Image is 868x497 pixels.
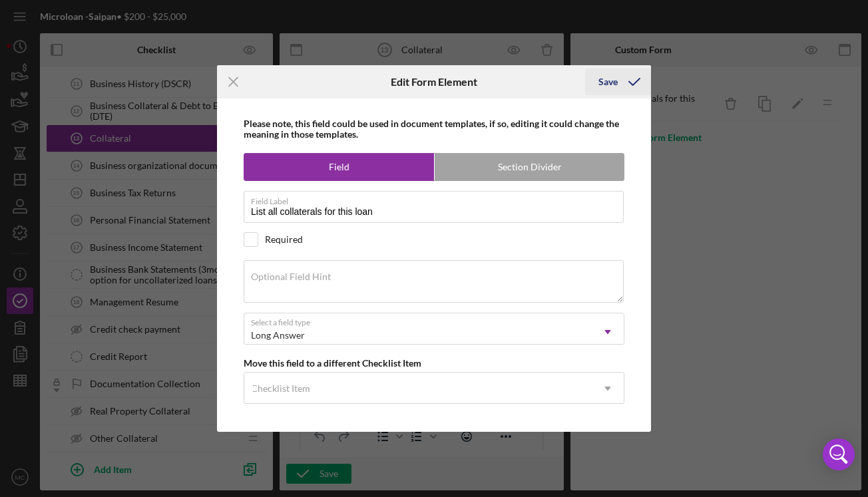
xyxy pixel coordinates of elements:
[265,234,303,245] div: Required
[251,271,331,282] label: Optional Field Hint
[244,357,421,369] b: Move this field to a different Checklist Item
[37,112,230,153] span: Confirm if the title to the property is free and clear or if it is currently mortgaged to any ban...
[391,76,477,88] h6: Edit Form Element
[11,12,230,38] span: Please specify the type of security or collateral offered to secure the loan, if any.
[11,57,210,83] span: , provide the following:
[251,330,305,341] div: Long Answer
[244,154,434,180] label: Field
[251,192,624,206] label: Field Label
[823,438,855,470] div: Open Intercom Messenger
[11,11,231,494] body: Rich Text Area. Press ALT-0 for help.
[598,69,618,95] div: Save
[11,57,210,83] strong: For real property (e.g., raw or improved land)
[585,69,651,95] button: Save
[37,97,105,108] span: Property deed
[435,154,624,180] label: Section Divider
[244,118,619,140] b: Please note, this field could be used in document templates, if so, editing it could change the m...
[251,383,310,394] div: Checklist Item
